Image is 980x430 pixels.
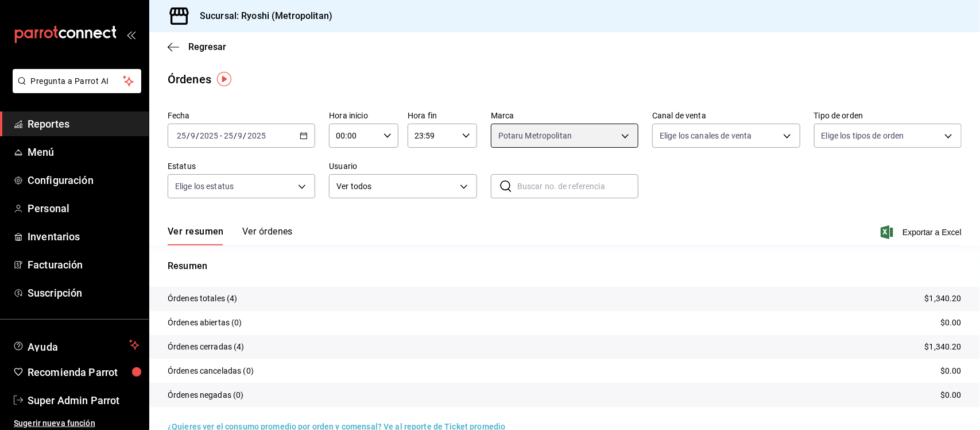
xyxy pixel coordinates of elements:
[234,131,237,140] span: /
[660,130,752,141] span: Elige los canales de venta
[498,130,572,141] span: Potaru Metropolitan
[329,163,477,171] label: Usuario
[168,365,254,377] p: Órdenes canceladas (0)
[28,144,140,160] span: Menú
[168,317,242,329] p: Órdenes abiertas (0)
[408,112,477,120] label: Hora fin
[940,389,962,401] p: $0.00
[126,30,135,39] button: open_drawer_menu
[329,112,398,120] label: Hora inicio
[196,131,199,140] span: /
[28,201,140,216] span: Personal
[28,393,140,408] span: Super Admin Parrot
[822,130,904,141] span: Elige los tipos de orden
[168,259,962,273] p: Resumen
[28,116,140,132] span: Reportes
[220,131,222,140] span: -
[238,131,243,140] input: --
[491,112,638,120] label: Marca
[168,341,245,353] p: Órdenes cerradas (4)
[28,338,125,352] span: Ayuda
[168,226,293,245] div: navigation tabs
[883,225,962,239] button: Exportar a Excel
[517,175,638,198] input: Buscar no. de referencia
[652,112,800,120] label: Canal de venta
[28,172,140,188] span: Configuración
[28,285,140,301] span: Suscripción
[175,181,234,192] span: Elige los estatus
[199,131,219,140] input: ----
[217,72,231,86] img: Tooltip marker
[13,69,141,93] button: Pregunta a Parrot AI
[925,341,962,353] p: $1,340.20
[176,131,187,140] input: --
[8,83,141,95] a: Pregunta a Parrot AI
[168,41,226,52] button: Regresar
[940,365,962,377] p: $0.00
[242,226,293,245] button: Ver órdenes
[247,131,266,140] input: ----
[31,75,123,87] span: Pregunta a Parrot AI
[28,229,140,244] span: Inventarios
[336,181,455,193] span: Ver todos
[940,317,962,329] p: $0.00
[925,293,962,305] p: $1,340.20
[243,131,247,140] span: /
[168,389,244,401] p: Órdenes negadas (0)
[168,293,238,305] p: Órdenes totales (4)
[188,41,226,52] span: Regresar
[168,112,315,120] label: Fecha
[28,257,140,272] span: Facturación
[14,417,140,429] span: Sugerir nueva función
[168,71,211,88] div: Órdenes
[814,112,962,120] label: Tipo de orden
[191,9,332,23] h3: Sucursal: Ryoshi (Metropolitan)
[28,364,140,380] span: Recomienda Parrot
[190,131,196,140] input: --
[168,163,315,171] label: Estatus
[168,226,224,245] button: Ver resumen
[223,131,234,140] input: --
[187,131,190,140] span: /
